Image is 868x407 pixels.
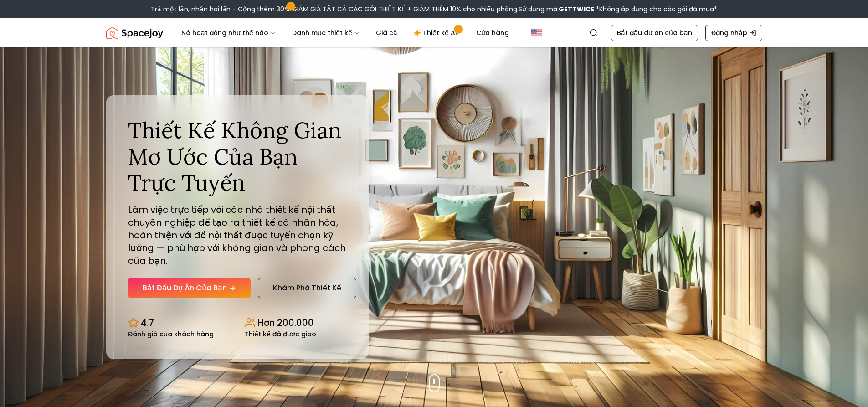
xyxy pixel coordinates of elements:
a: Khám phá Thiết kế [258,278,356,298]
a: Cửa hàng [469,24,516,42]
font: 4.7 [141,316,154,329]
font: *Không áp dụng cho các gói đã mua* [596,5,717,14]
font: Sử dụng mã: [519,5,559,14]
a: Bắt đầu dự án của bạn [611,25,698,41]
font: Thiết kế AI [423,28,457,37]
font: Hơn 200.000 [257,316,314,329]
font: Bắt đầu dự án của bạn [143,283,227,293]
font: Giá cả [376,28,397,37]
font: Trả một lần, nhận hai lần - Cộng thêm 30% [151,5,289,14]
a: Bắt đầu dự án của bạn [128,278,251,298]
div: Thống kê thiết kế [128,309,347,337]
a: Thiết kế AI [406,24,467,42]
a: Đăng nhập [705,25,762,41]
font: GETTWICE [559,5,594,14]
button: Danh mục thiết kế [285,24,367,42]
img: Logo Spacejoy [106,24,163,42]
font: Làm việc trực tiếp với các nhà thiết kế nội thất chuyên nghiệp để tạo ra thiết kế cá nhân hóa, ho... [128,203,346,267]
font: Khám phá Thiết kế [273,283,341,293]
font: Cửa hàng [476,28,509,37]
button: Nó hoạt động như thế nào [174,24,283,42]
nav: Chủ yếu [174,24,516,42]
font: Thiết kế đã được giao [245,330,316,339]
font: Đăng nhập [711,28,747,37]
a: Giá cả [369,24,405,42]
a: Spacejoy [106,24,163,42]
font: Thiết kế không gian mơ ước của bạn trực tuyến [128,116,341,196]
nav: Toàn cầu [106,18,762,47]
img: Hoa Kỳ [531,27,542,38]
font: Đánh giá của khách hàng [128,330,214,339]
font: Bắt đầu dự án của bạn [617,28,692,37]
font: Nó hoạt động như thế nào [181,28,268,37]
font: Danh mục thiết kế [292,28,352,37]
font: GIẢM GIÁ TẤT CẢ CÁC GÓI THIẾT KẾ + GIẢM THÊM 10% cho nhiều phòng. [292,5,519,14]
